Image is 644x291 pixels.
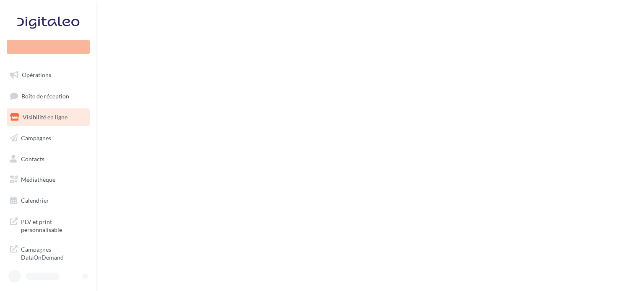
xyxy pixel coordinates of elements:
span: Médiathèque [21,176,55,183]
a: Boîte de réception [5,87,91,105]
div: Nouvelle campagne [7,40,90,54]
a: Opérations [5,66,91,84]
a: Contacts [5,150,91,168]
a: Campagnes [5,129,91,147]
a: PLV et print personnalisable [5,213,91,237]
a: Calendrier [5,192,91,209]
a: Médiathèque [5,171,91,188]
span: Contacts [21,155,44,162]
span: Calendrier [21,197,49,204]
span: Visibilité en ligne [23,113,68,121]
a: Visibilité en ligne [5,108,91,126]
span: Boîte de réception [21,92,69,99]
span: Campagnes DataOnDemand [21,244,86,262]
span: Campagnes [21,134,51,142]
a: Campagnes DataOnDemand [5,240,91,265]
span: PLV et print personnalisable [21,216,86,234]
span: Opérations [22,71,51,78]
